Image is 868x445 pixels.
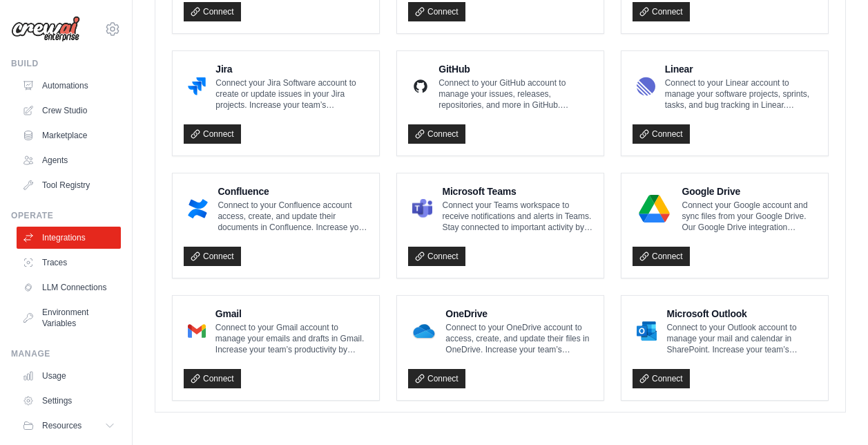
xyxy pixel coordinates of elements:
div: Manage [11,348,121,359]
p: Connect your Google account and sync files from your Google Drive. Our Google Drive integration e... [682,200,817,233]
img: Jira Logo [188,73,206,100]
p: Connect to your Linear account to manage your software projects, sprints, tasks, and bug tracking... [665,77,817,111]
p: Connect to your OneDrive account to access, create, and update their files in OneDrive. Increase ... [445,322,592,355]
p: Connect your Jira Software account to create or update issues in your Jira projects. Increase you... [215,77,368,111]
div: Build [11,58,121,69]
iframe: Chat Widget [799,379,868,445]
p: Connect your Teams workspace to receive notifications and alerts in Teams. Stay connected to impo... [442,200,592,233]
button: Resources [17,415,121,437]
a: Connect [408,124,465,144]
img: Microsoft Outlook Logo [637,317,657,345]
img: GitHub Logo [412,73,429,100]
a: Automations [17,75,121,97]
a: Connect [184,369,241,388]
a: Connect [184,247,241,266]
a: Crew Studio [17,100,121,122]
img: Logo [11,16,80,42]
div: Operate [11,210,121,221]
a: LLM Connections [17,276,121,299]
img: Confluence Logo [188,195,208,223]
a: Marketplace [17,124,121,146]
h4: Gmail [215,307,368,321]
p: Connect to your Outlook account to manage your mail and calendar in SharePoint. Increase your tea... [666,322,817,355]
h4: Microsoft Outlook [666,307,817,321]
h4: Microsoft Teams [442,184,592,198]
a: Tool Registry [17,174,121,196]
a: Traces [17,252,121,274]
img: OneDrive Logo [412,317,436,345]
p: Connect to your GitHub account to manage your issues, releases, repositories, and more in GitHub.... [438,77,592,111]
a: Connect [184,124,241,144]
h4: Google Drive [682,184,817,198]
a: Connect [408,247,465,266]
img: Gmail Logo [188,317,206,345]
a: Connect [633,124,690,144]
img: Google Drive Logo [637,195,672,223]
h4: Jira [215,62,368,76]
span: Resources [42,420,81,431]
a: Connect [633,2,690,21]
a: Agents [17,149,121,171]
a: Connect [408,369,465,388]
h4: OneDrive [445,307,592,321]
a: Connect [633,369,690,388]
p: Connect to your Confluence account access, create, and update their documents in Confluence. Incr... [218,200,368,233]
a: Integrations [17,227,121,249]
img: Linear Logo [637,73,655,100]
p: Connect to your Gmail account to manage your emails and drafts in Gmail. Increase your team’s pro... [215,322,368,355]
h4: Confluence [218,184,368,198]
a: Environment Variables [17,301,121,334]
a: Connect [633,247,690,266]
a: Connect [408,2,465,21]
h4: Linear [665,62,817,76]
a: Connect [184,2,241,21]
a: Settings [17,390,121,412]
img: Microsoft Teams Logo [412,195,432,223]
a: Usage [17,365,121,387]
h4: GitHub [438,62,592,76]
